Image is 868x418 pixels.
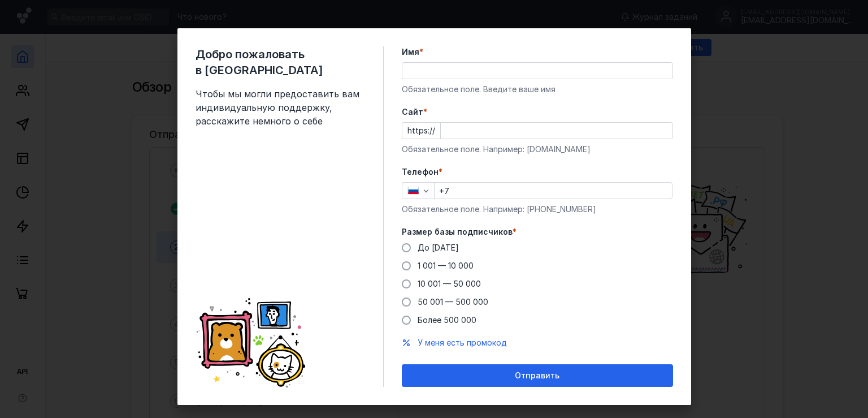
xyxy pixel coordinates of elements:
[418,338,507,347] span: У меня есть промокод
[515,371,559,381] span: Отправить
[402,144,673,155] div: Обязательное поле. Например: [DOMAIN_NAME]
[402,106,423,118] span: Cайт
[418,337,507,348] button: У меня есть промокод
[402,204,673,215] div: Обязательное поле. Например: [PHONE_NUMBER]
[196,87,365,128] span: Чтобы мы могли предоставить вам индивидуальную поддержку, расскажите немного о себе
[418,243,459,252] span: До [DATE]
[402,46,419,58] span: Имя
[402,226,513,238] span: Размер базы подписчиков
[402,364,673,387] button: Отправить
[418,297,488,307] span: 50 001 — 500 000
[418,315,476,325] span: Более 500 000
[418,261,474,270] span: 1 001 — 10 000
[402,166,439,178] span: Телефон
[196,46,365,78] span: Добро пожаловать в [GEOGRAPHIC_DATA]
[418,279,481,288] span: 10 001 — 50 000
[402,84,673,95] div: Обязательное поле. Введите ваше имя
